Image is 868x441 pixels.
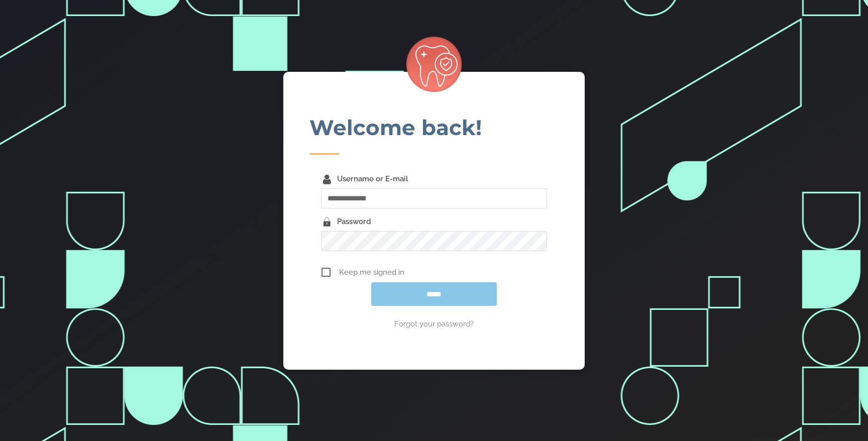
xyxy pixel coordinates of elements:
[337,174,408,183] label: Username or E-mail
[309,117,559,143] h1: Welcome back!
[321,318,547,329] a: Forgot your password?
[406,37,462,92] img: Checkdent_DP
[323,173,331,186] i: Username or E-mail
[339,266,547,278] span: Keep me signed in
[337,217,371,226] label: Password
[323,215,331,229] i: Password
